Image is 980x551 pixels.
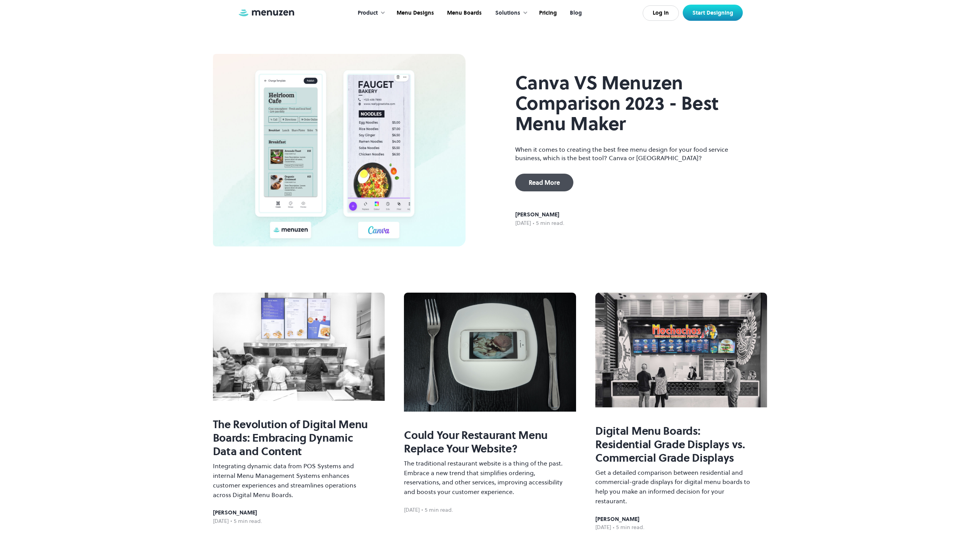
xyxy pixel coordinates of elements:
div: 5 min read. [425,506,453,514]
div: Solutions [495,9,520,17]
div: Solutions [487,1,532,25]
a: Blog [563,1,588,25]
div: [DATE] [595,523,611,532]
div: [DATE] [404,506,420,514]
a: Log In [643,5,679,21]
h2: The Revolution of Digital Menu Boards: Embracing Dynamic Data and Content [213,418,373,458]
p: Integrating dynamic data from POS Systems and internal Menu Management Systems enhances customer ... [213,461,373,499]
a: Read More [515,174,573,191]
div: [DATE] [515,219,531,228]
div: 5 min read. [616,523,645,532]
div: [PERSON_NAME] [595,515,645,524]
p: When it comes to creating the best free menu design for your food service business, which is the ... [515,145,742,162]
div: 5 min read. [536,219,565,228]
div: Product [358,9,378,17]
div: Read More [529,179,560,186]
h2: Digital Menu Boards: Residential Grade Displays vs. Commercial Grade Displays [595,424,756,465]
a: Could Your Restaurant Menu Replace Your Website?The traditional restaurant website is a thing of ... [404,293,576,532]
h1: Canva VS Menuzen Comparison 2023 - Best Menu Maker [515,73,742,134]
div: 5 min read. [234,517,262,526]
p: The traditional restaurant website is a thing of the past. Embrace a new trend that simplifies or... [404,459,564,497]
div: Product [350,1,389,25]
a: The Revolution of Digital Menu Boards: Embracing Dynamic Data and ContentIntegrating dynamic data... [213,293,385,532]
div: [DATE] [213,517,229,526]
div: [PERSON_NAME] [515,211,565,219]
a: Digital Menu Boards: Residential Grade Displays vs. Commercial Grade DisplaysGet a detailed compa... [595,293,767,532]
a: Menu Boards [440,1,487,25]
h2: Could Your Restaurant Menu Replace Your Website? [404,429,564,456]
div: [PERSON_NAME] [213,509,262,517]
a: Start Designing [683,5,743,21]
a: Pricing [532,1,563,25]
p: Get a detailed comparison between residential and commercial-grade displays for digital menu boar... [595,468,756,506]
a: Menu Designs [389,1,440,25]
